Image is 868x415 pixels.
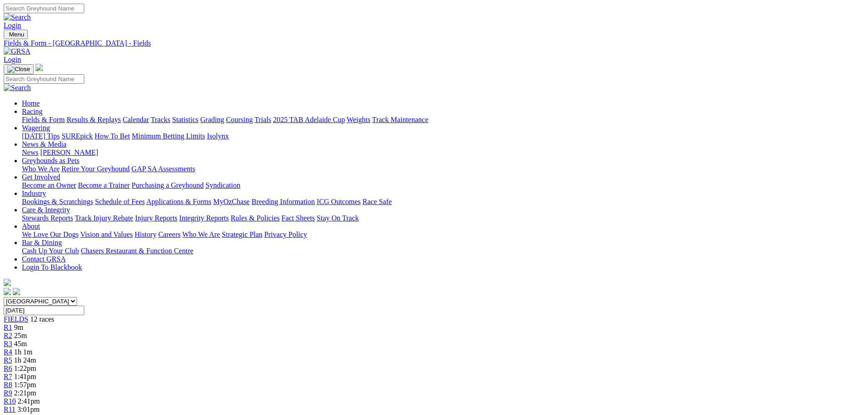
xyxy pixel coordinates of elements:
span: 25m [14,332,27,339]
a: Greyhounds as Pets [22,157,79,164]
a: Stay On Track [317,214,359,222]
a: MyOzChase [213,198,250,205]
a: Trials [254,116,271,123]
input: Select date [4,306,84,315]
a: We Love Our Dogs [22,231,78,238]
a: R4 [4,348,12,356]
a: Calendar [123,116,149,123]
input: Search [4,4,84,13]
a: R11 [4,405,15,413]
a: Industry [22,190,46,197]
a: Track Maintenance [372,116,428,123]
span: 2:41pm [18,397,40,405]
a: Results & Replays [67,116,121,123]
span: 45m [14,340,27,348]
a: Stewards Reports [22,214,73,222]
a: R1 [4,323,12,331]
img: Search [4,13,31,21]
a: R8 [4,381,12,389]
a: Login To Blackbook [22,263,82,271]
div: Greyhounds as Pets [22,165,864,173]
a: Breeding Information [252,198,315,205]
span: 12 races [30,315,54,323]
a: [PERSON_NAME] [40,149,98,156]
div: Racing [22,116,864,124]
a: Careers [158,231,180,238]
span: Menu [9,31,24,38]
a: FIELDS [4,315,28,323]
a: Contact GRSA [22,255,66,263]
a: Strategic Plan [222,231,262,238]
a: 2025 TAB Adelaide Cup [273,116,345,123]
span: 3:01pm [17,405,40,413]
a: Retire Your Greyhound [62,165,130,173]
a: Isolynx [207,132,229,140]
a: Track Injury Rebate [75,214,133,222]
a: Syndication [205,181,240,189]
img: Search [4,84,31,92]
a: Fields & Form - [GEOGRAPHIC_DATA] - Fields [4,39,864,47]
a: Care & Integrity [22,206,70,214]
a: Weights [347,116,370,123]
a: ICG Outcomes [317,198,360,205]
a: Purchasing a Greyhound [132,181,204,189]
a: Login [4,21,21,29]
a: Applications & Forms [146,198,211,205]
a: Become a Trainer [78,181,130,189]
a: R10 [4,397,16,405]
div: Industry [22,198,864,206]
a: Fact Sheets [282,214,315,222]
a: GAP SA Assessments [132,165,195,173]
a: Login [4,56,21,63]
div: Bar & Dining [22,247,864,255]
img: Close [7,66,30,73]
a: Home [22,99,40,107]
span: R5 [4,356,12,364]
a: R2 [4,332,12,339]
a: Fields & Form [22,116,65,123]
a: [DATE] Tips [22,132,60,140]
a: SUREpick [62,132,92,140]
a: Who We Are [182,231,220,238]
div: News & Media [22,149,864,157]
span: 2:21pm [14,389,36,397]
a: Tracks [151,116,170,123]
a: Injury Reports [135,214,177,222]
a: R6 [4,364,12,372]
a: About [22,222,40,230]
img: facebook.svg [4,288,11,295]
a: Bookings & Scratchings [22,198,93,205]
a: R3 [4,340,12,348]
a: News & Media [22,140,67,148]
div: Care & Integrity [22,214,864,222]
input: Search [4,74,84,84]
a: How To Bet [95,132,130,140]
button: Toggle navigation [4,30,28,39]
img: GRSA [4,47,31,56]
div: About [22,231,864,239]
a: Coursing [226,116,253,123]
a: R7 [4,373,12,380]
img: logo-grsa-white.png [36,64,43,71]
div: Wagering [22,132,864,140]
a: Statistics [172,116,199,123]
a: Who We Are [22,165,60,173]
a: Minimum Betting Limits [132,132,205,140]
a: Integrity Reports [179,214,229,222]
span: 1h 24m [14,356,36,364]
a: R9 [4,389,12,397]
span: 1:57pm [14,381,36,389]
button: Toggle navigation [4,64,34,74]
span: 1:22pm [14,364,36,372]
a: Bar & Dining [22,239,62,246]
